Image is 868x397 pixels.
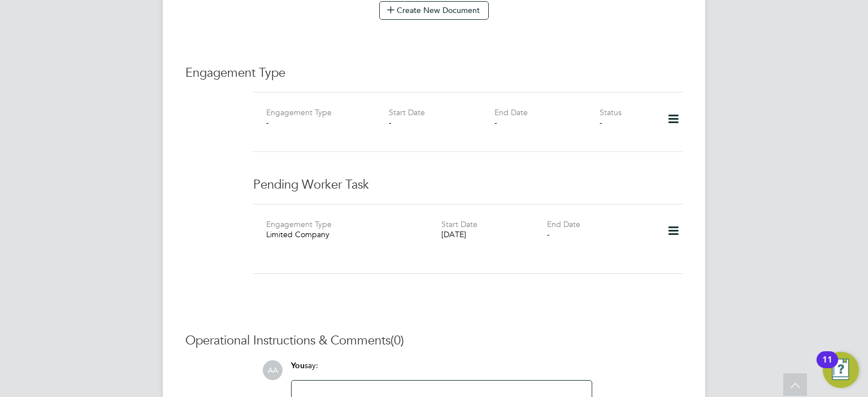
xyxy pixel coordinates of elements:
div: [DATE] [441,229,546,239]
div: Limited Company [266,229,441,239]
div: say: [291,360,592,380]
button: Create New Document [379,1,489,19]
h3: Pending Worker Task [253,177,683,193]
div: - [600,117,652,128]
div: 11 [822,360,832,374]
label: Start Date [389,107,425,117]
label: Engagement Type [266,107,332,117]
span: AA [263,360,283,380]
div: - [389,117,494,128]
label: End Date [547,219,580,229]
div: - [266,117,371,128]
label: Status [600,107,622,117]
h3: Engagement Type [185,65,683,81]
button: Open Resource Center, 11 new notifications [823,352,859,388]
span: You [291,361,305,370]
label: Engagement Type [266,219,332,229]
span: (0) [390,333,404,348]
h3: Operational Instructions & Comments [185,333,683,349]
div: - [547,229,652,239]
label: Start Date [441,219,478,229]
div: - [494,117,600,128]
label: End Date [494,107,528,117]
